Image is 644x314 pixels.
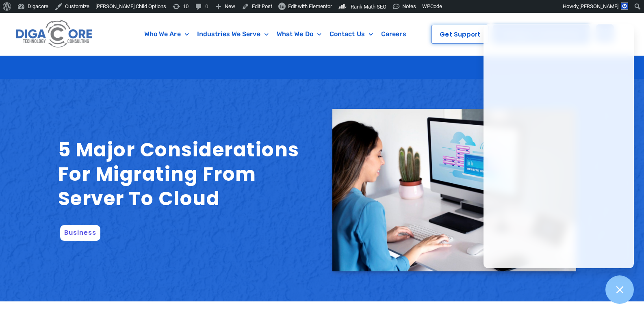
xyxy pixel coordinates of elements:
[129,25,422,43] nav: Menu
[273,25,325,43] a: What We Do
[60,225,100,241] span: Business
[288,3,332,9] span: Edit with Elementor
[377,25,410,43] a: Careers
[484,24,634,268] iframe: Chatgenie Messenger
[325,25,377,43] a: Contact Us
[440,31,480,37] span: Get Support
[332,109,576,271] img: 5 Major Considerations for Migrating from Server to Cloud
[58,138,302,211] h1: 5 Major Considerations for Migrating from Server to Cloud
[431,25,489,44] a: Get Support
[351,4,386,10] span: Rank Math SEO
[193,25,273,43] a: Industries We Serve
[14,17,95,51] img: Digacore logo 1
[140,25,193,43] a: Who We Are
[579,3,618,9] span: [PERSON_NAME]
